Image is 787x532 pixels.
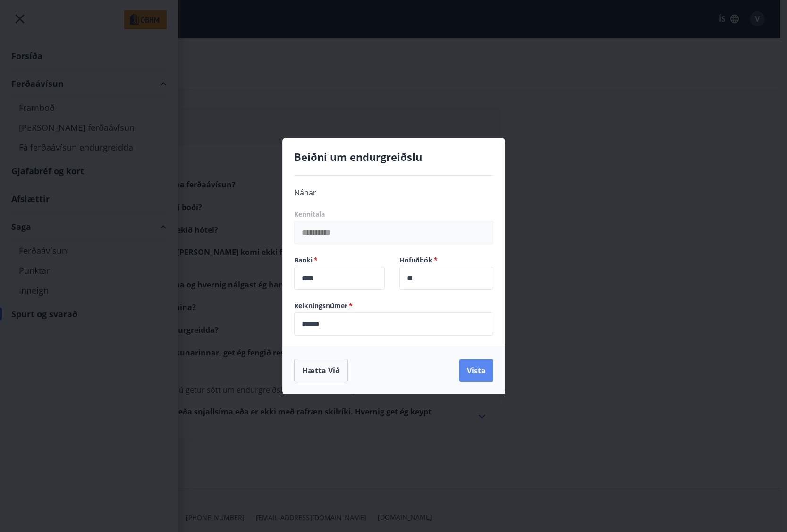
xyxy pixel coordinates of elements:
label: Höfuðbók [399,255,493,265]
h4: Beiðni um endurgreiðslu [294,150,493,164]
span: Nánar [294,187,316,198]
label: Reikningsnúmer [294,301,493,311]
button: Hætta við [294,359,348,382]
label: Banki [294,255,388,265]
label: Kennitala [294,210,493,219]
button: Vista [459,359,493,382]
